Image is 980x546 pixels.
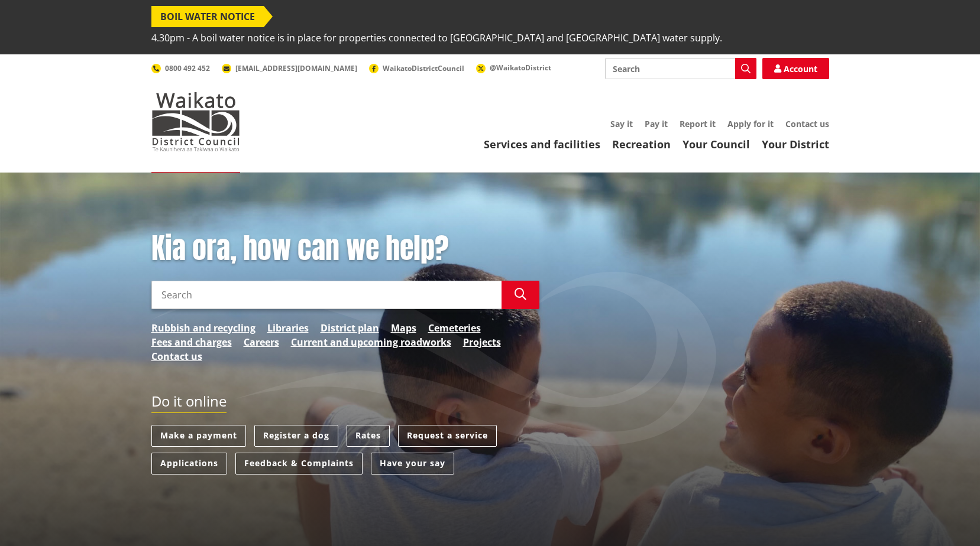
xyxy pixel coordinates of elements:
[727,118,774,129] a: Apply for it
[151,27,722,48] span: 4.30pm - A boil water notice is in place for properties connected to [GEOGRAPHIC_DATA] and [GEOGR...
[151,321,255,335] a: Rubbish and recycling
[476,63,551,73] a: @WaikatoDistrict
[369,63,464,73] a: WaikatoDistrictCouncil
[267,321,309,335] a: Libraries
[610,118,633,129] a: Say it
[645,118,668,129] a: Pay it
[347,425,390,447] a: Rates
[605,58,756,79] input: Search input
[762,137,829,151] a: Your District
[244,335,279,349] a: Careers
[383,63,464,73] span: WaikatoDistrictCouncil
[151,232,539,266] h1: Kia ora, how can we help?
[235,453,363,474] a: Feedback & Complaints
[428,321,481,335] a: Cemeteries
[254,425,338,447] a: Register a dog
[463,335,501,349] a: Projects
[151,425,246,447] a: Make a payment
[612,137,671,151] a: Recreation
[151,453,227,474] a: Applications
[398,425,497,447] a: Request a service
[683,137,750,151] a: Your Council
[151,92,240,151] img: Waikato District Council - Te Kaunihera aa Takiwaa o Waikato
[371,453,454,474] a: Have your say
[151,349,202,363] a: Contact us
[222,63,357,73] a: [EMAIL_ADDRESS][DOMAIN_NAME]
[151,335,232,349] a: Fees and charges
[785,118,829,129] a: Contact us
[762,58,829,79] a: Account
[321,321,379,335] a: District plan
[165,63,210,73] span: 0800 492 452
[291,335,451,349] a: Current and upcoming roadworks
[151,281,502,309] input: Search input
[680,118,716,129] a: Report it
[484,137,600,151] a: Services and facilities
[391,321,416,335] a: Maps
[151,393,227,414] h2: Do it online
[151,6,264,27] span: BOIL WATER NOTICE
[235,63,357,73] span: [EMAIL_ADDRESS][DOMAIN_NAME]
[490,63,551,73] span: @WaikatoDistrict
[151,63,210,73] a: 0800 492 452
